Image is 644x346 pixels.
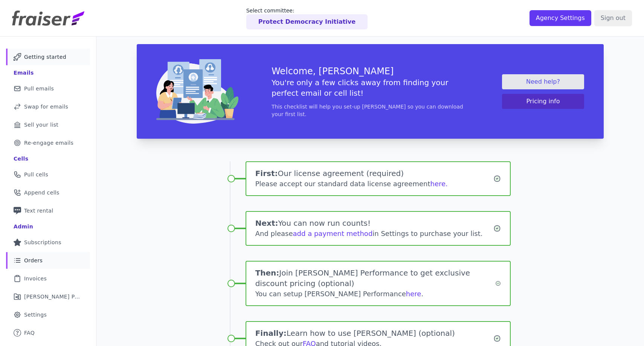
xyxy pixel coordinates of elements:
a: Select committee: Protect Democracy Initiative [246,7,368,29]
a: Invoices [6,270,90,287]
h1: Our license agreement (required) [255,168,494,179]
h1: Learn how to use [PERSON_NAME] (optional) [255,328,494,338]
span: Subscriptions [24,239,61,246]
h5: You're only a few clicks away from finding your perfect email or cell list! [272,77,469,98]
h1: You can now run counts! [255,218,494,228]
span: Invoices [24,275,47,282]
button: Pricing info [502,94,584,109]
div: Cells [14,155,28,162]
span: Finally: [255,329,287,338]
p: Protect Democracy Initiative [258,17,356,26]
a: Orders [6,252,90,269]
a: Pull cells [6,166,90,183]
span: First: [255,169,278,178]
a: Sell your list [6,116,90,133]
a: [PERSON_NAME] Performance [6,288,90,305]
a: Pull emails [6,80,90,97]
span: Text rental [24,207,53,214]
span: Then: [255,268,279,277]
a: Re-engage emails [6,135,90,151]
h1: Join [PERSON_NAME] Performance to get exclusive discount pricing (optional) [255,268,495,289]
div: And please in Settings to purchase your list. [255,228,494,239]
input: Agency Settings [530,10,591,26]
a: Swap for emails [6,98,90,115]
a: FAQ [6,325,90,341]
span: FAQ [24,329,35,337]
h3: Welcome, [PERSON_NAME] [272,65,469,77]
a: Need help? [502,74,584,89]
img: Fraiser Logo [12,11,84,26]
span: Pull cells [24,171,48,178]
a: Append cells [6,184,90,201]
span: [PERSON_NAME] Performance [24,293,81,300]
span: Next: [255,219,278,228]
a: add a payment method [293,230,373,237]
p: Select committee: [246,7,368,14]
span: Orders [24,257,43,264]
span: Swap for emails [24,103,68,110]
div: You can setup [PERSON_NAME] Performance . [255,289,495,299]
input: Sign out [594,10,632,26]
span: Getting started [24,53,66,61]
span: Pull emails [24,85,54,92]
span: Re-engage emails [24,139,73,147]
a: Getting started [6,49,90,65]
a: here [406,290,421,298]
div: Please accept our standard data license agreement [255,179,494,189]
a: Settings [6,306,90,323]
div: Admin [14,223,33,230]
a: Subscriptions [6,234,90,251]
span: Settings [24,311,47,318]
img: img [156,59,238,124]
span: Append cells [24,189,60,196]
span: Sell your list [24,121,58,129]
div: Emails [14,69,34,77]
a: Text rental [6,202,90,219]
p: This checklist will help you set-up [PERSON_NAME] so you can download your first list. [272,103,469,118]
